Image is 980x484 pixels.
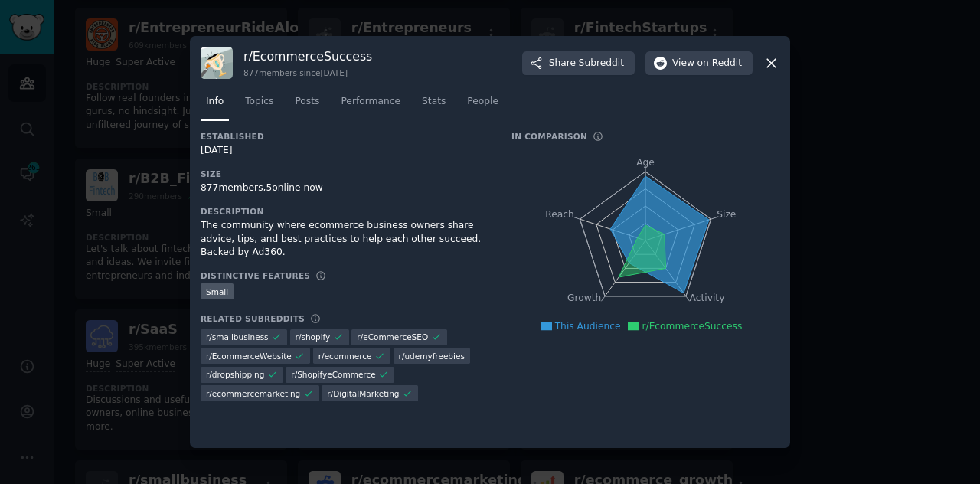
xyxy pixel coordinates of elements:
button: ShareSubreddit [522,51,635,76]
a: Performance [335,90,406,121]
div: The community where ecommerce business owners share advice, tips, and best practices to help each... [201,219,490,260]
h3: Established [201,131,490,142]
span: r/ ecommercemarketing [206,388,300,399]
span: Info [206,95,224,109]
span: Subreddit [579,57,624,70]
tspan: Reach [545,209,574,220]
span: r/ dropshipping [206,369,264,380]
a: Info [201,90,229,121]
button: Viewon Reddit [645,51,753,76]
span: r/ udemyfreebies [399,351,465,361]
h3: r/ EcommerceSuccess [243,48,372,64]
span: r/ ShopifyeCommerce [291,369,375,380]
h3: Size [201,168,490,179]
span: r/ eCommerceSEO [357,332,428,342]
span: Stats [422,95,446,109]
tspan: Size [717,209,736,220]
h3: Related Subreddits [201,313,305,324]
span: r/ ecommerce [318,351,372,361]
span: r/EcommerceSuccess [642,321,742,332]
span: r/ shopify [296,332,331,342]
a: Posts [289,90,325,121]
span: Performance [341,95,400,109]
h3: In Comparison [511,131,587,142]
h3: Description [201,206,490,217]
span: r/ smallbusiness [206,332,269,342]
span: r/ DigitalMarketing [327,388,399,399]
span: This Audience [555,321,621,332]
span: Posts [295,95,319,109]
span: on Reddit [697,57,742,70]
h3: Distinctive Features [201,270,310,281]
div: 877 members since [DATE] [243,67,372,78]
tspan: Activity [690,293,725,304]
a: People [462,90,504,121]
span: r/ EcommerceWebsite [206,351,292,361]
img: EcommerceSuccess [201,47,233,79]
tspan: Growth [567,293,601,304]
a: Topics [240,90,279,121]
div: [DATE] [201,144,490,158]
tspan: Age [636,157,655,168]
span: View [672,57,742,70]
a: Stats [416,90,451,121]
div: Small [201,283,234,299]
span: Share [549,57,624,70]
span: People [467,95,498,109]
span: Topics [245,95,273,109]
div: 877 members, 5 online now [201,181,490,195]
